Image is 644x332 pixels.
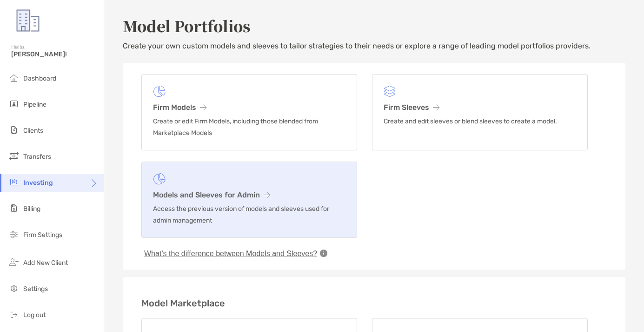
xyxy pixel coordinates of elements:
img: investing icon [8,176,20,188]
span: Dashboard [23,75,56,82]
span: Billing [23,205,40,213]
span: Settings [23,285,48,293]
span: Log out [23,311,46,319]
span: Add New Client [23,259,68,267]
h3: Models and Sleeves for Admin [153,190,345,199]
img: billing icon [8,203,20,214]
img: settings icon [8,283,20,294]
p: Create your own custom models and sleeves to tailor strategies to their needs or explore a range ... [123,40,625,52]
img: pipeline icon [8,98,20,109]
h2: Model Portfolios [123,15,625,36]
img: Zoe Logo [11,4,45,37]
span: Firm Settings [23,231,62,239]
a: Models and Sleeves for AdminAccess the previous version of models and sleeves used for admin mana... [141,162,357,238]
p: Access the previous version of models and sleeves used for admin management [153,203,345,226]
span: [PERSON_NAME]! [11,50,98,58]
h3: Model Marketplace [141,298,607,309]
button: What’s the difference between Models and Sleeves? [141,249,320,258]
span: Pipeline [23,101,46,108]
img: firm-settings icon [8,229,20,240]
span: Clients [23,127,43,135]
p: Create and edit sleeves or blend sleeves to create a model. [384,115,576,127]
p: Create or edit Firm Models, including those blended from Marketplace Models [153,115,345,139]
span: Investing [23,179,53,187]
img: clients icon [8,124,20,136]
h3: Firm Models [153,103,345,112]
img: transfers icon [8,150,20,162]
img: dashboard icon [8,72,20,83]
span: Transfers [23,153,51,161]
a: Firm SleevesCreate and edit sleeves or blend sleeves to create a model. [372,74,588,150]
img: logout icon [8,309,20,320]
img: add_new_client icon [8,257,20,268]
a: Firm ModelsCreate or edit Firm Models, including those blended from Marketplace Models [141,74,357,150]
h3: Firm Sleeves [384,103,576,112]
